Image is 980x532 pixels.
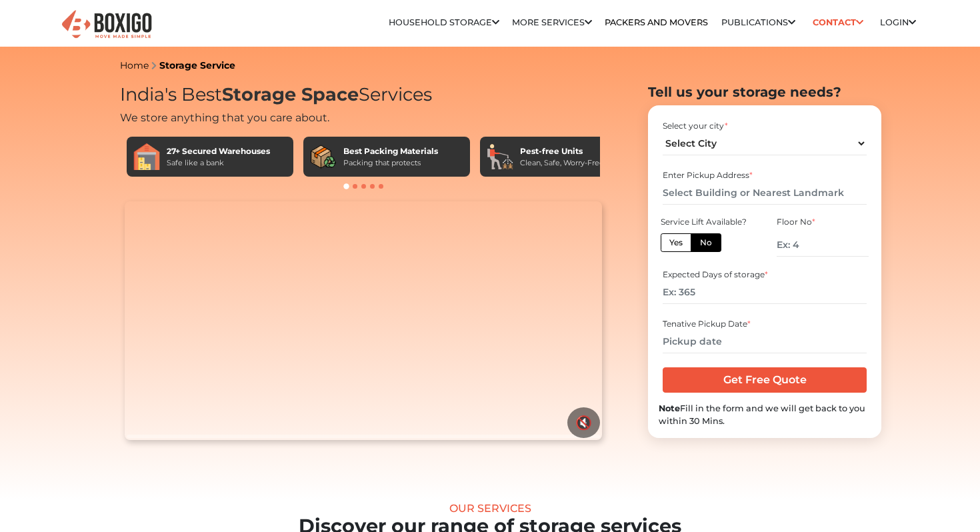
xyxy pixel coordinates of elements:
div: Packing that protects [343,157,438,169]
input: Ex: 4 [777,233,869,257]
span: We store anything that you care about. [120,111,329,124]
div: Floor No [777,216,869,228]
label: Yes [661,233,691,252]
img: Boxigo [60,9,153,41]
input: Select Building or Nearest Landmark [663,181,866,205]
img: 27+ Secured Warehouses [133,143,160,170]
a: Household Storage [389,17,499,27]
div: Tenative Pickup Date [663,318,866,330]
div: Our Services [39,502,941,515]
label: No [691,233,721,252]
img: Best Packing Materials [310,143,337,170]
div: Best Packing Materials [343,145,438,157]
div: Select your city [663,120,866,132]
div: 27+ Secured Warehouses [167,145,270,157]
div: Expected Days of storage [663,269,866,281]
input: Pickup date [663,330,866,353]
span: Storage Space [222,83,359,105]
a: Publications [721,17,795,27]
div: Pest-free Units [520,145,604,157]
input: Get Free Quote [663,367,866,393]
button: 🔇 [567,407,600,438]
a: Home [120,59,149,71]
video: Your browser does not support the video tag. [125,201,601,440]
h1: India's Best Services [120,84,607,106]
img: Pest-free Units [487,143,513,170]
a: More services [512,17,592,27]
div: Fill in the form and we will get back to you within 30 Mins. [659,402,871,427]
a: Login [880,17,916,27]
a: Storage Service [159,59,235,71]
div: Safe like a bank [167,157,270,169]
a: Contact [808,12,867,33]
div: Enter Pickup Address [663,169,866,181]
h2: Tell us your storage needs? [648,84,881,100]
a: Packers and Movers [605,17,708,27]
input: Ex: 365 [663,281,866,304]
div: Service Lift Available? [661,216,753,228]
b: Note [659,403,680,413]
div: Clean, Safe, Worry-Free [520,157,604,169]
